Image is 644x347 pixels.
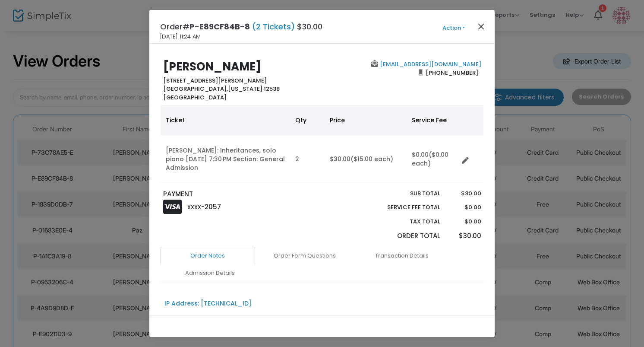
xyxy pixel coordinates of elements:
[412,150,448,168] span: ($0.00 each)
[201,202,221,211] span: -2057
[476,21,487,32] button: Close
[250,21,297,32] span: (2 Tickets)
[164,315,395,324] div: PS21 Center for Contemporary Performance T&C accepted via checkbox
[187,204,201,211] span: XXXX
[448,189,481,198] p: $30.00
[163,59,262,74] b: [PERSON_NAME]
[163,85,228,93] span: [GEOGRAPHIC_DATA],
[367,231,440,241] p: Order Total
[448,231,481,241] p: $30.00
[162,264,257,282] a: Admission Details
[164,299,252,308] div: IP Address: [TECHNICAL_ID]
[325,105,407,135] th: Price
[428,23,480,33] button: Action
[161,105,483,183] div: Data table
[367,189,440,198] p: Sub total
[189,21,250,32] span: P-E89CF84B-8
[161,105,290,135] th: Ticket
[161,135,290,183] td: [PERSON_NAME]: Inheritances, solo piano [DATE] 7:30 PM Section: General Admission
[448,203,481,212] p: $0.00
[448,217,481,226] p: $0.00
[163,189,318,199] p: PAYMENT
[163,76,280,102] b: [STREET_ADDRESS][PERSON_NAME] [US_STATE] 12538 [GEOGRAPHIC_DATA]
[160,32,201,41] span: [DATE] 11:24 AM
[325,135,407,183] td: $30.00
[160,247,255,265] a: Order Notes
[407,105,458,135] th: Service Fee
[367,217,440,226] p: Tax Total
[354,247,449,265] a: Transaction Details
[350,155,393,163] span: ($15.00 each)
[367,203,440,212] p: Service Fee Total
[290,105,325,135] th: Qty
[257,247,352,265] a: Order Form Questions
[160,21,322,32] h4: Order# $30.00
[290,135,325,183] td: 2
[407,135,458,183] td: $0.00
[423,66,481,80] span: [PHONE_NUMBER]
[378,60,481,68] a: [EMAIL_ADDRESS][DOMAIN_NAME]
